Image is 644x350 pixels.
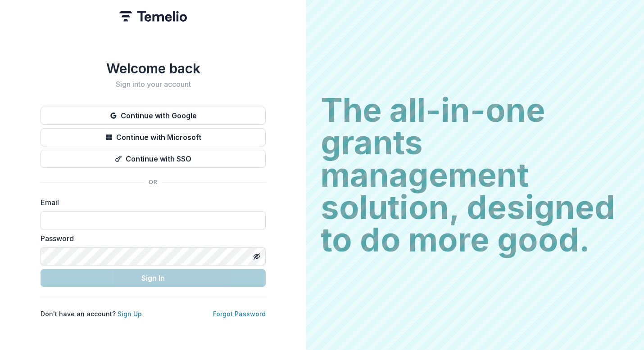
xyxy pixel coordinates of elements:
p: Don't have an account? [41,309,142,319]
button: Continue with SSO [41,150,266,168]
a: Forgot Password [213,310,266,318]
h2: Sign into your account [41,80,266,89]
label: Password [41,233,260,244]
button: Toggle password visibility [249,249,264,264]
button: Continue with Microsoft [41,128,266,146]
h1: Welcome back [41,60,266,76]
button: Continue with Google [41,107,266,125]
label: Email [41,197,260,208]
img: Temelio [119,11,187,22]
button: Sign In [41,269,266,287]
a: Sign Up [118,310,142,318]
